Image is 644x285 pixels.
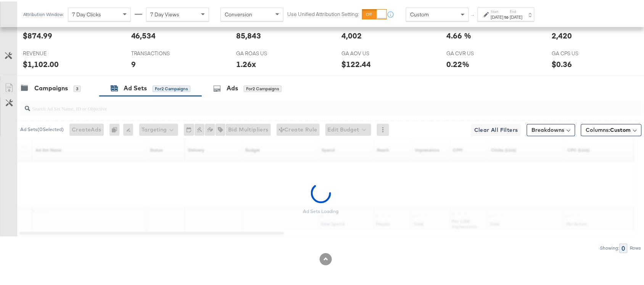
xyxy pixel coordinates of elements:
div: $122.44 [341,58,371,69]
span: Conversion [225,10,252,16]
div: 4,002 [341,29,362,40]
div: Ad Sets [124,83,147,91]
div: for 2 Campaigns [244,84,282,91]
div: $0.36 [552,58,572,69]
label: Use Unified Attribution Setting: [287,9,359,16]
span: 7 Day Clicks [72,10,101,16]
span: GA ROAS US [236,48,293,56]
span: REVENUE [23,48,80,56]
div: Rows [630,244,642,250]
label: End: [510,8,523,13]
div: Ad Sets Loading [303,207,339,213]
span: Custom [610,125,631,132]
button: Breakdowns [527,123,575,135]
div: [DATE] [491,13,504,19]
input: Search Ad Set Name, ID or Objective [30,97,585,112]
span: Custom [410,10,429,16]
div: $1,102.00 [23,58,59,69]
div: 1.26x [236,58,256,69]
button: Columns:Custom [581,123,642,135]
span: GA AOV US [341,48,399,56]
strong: to [504,13,510,18]
div: 0 [109,122,123,134]
div: 4.66 % [447,29,472,40]
div: Campaigns [34,83,68,91]
div: for 2 Campaigns [153,84,190,91]
div: 85,843 [236,29,261,40]
button: Clear All Filters [471,123,521,135]
div: Ad Sets ( 0 Selected) [20,125,64,132]
label: Start: [491,8,504,13]
div: 46,534 [131,29,156,40]
div: 0 [620,242,628,252]
span: Clear All Filters [474,124,518,134]
span: ↑ [470,13,477,16]
div: 0.22% [447,58,470,69]
div: $874.99 [23,29,52,40]
div: Showing: [600,244,620,250]
span: 7 Day Views [150,10,179,16]
span: GA CPS US [552,48,609,56]
span: Columns: [586,125,631,133]
div: Ads [227,83,238,91]
div: 9 [131,58,136,69]
div: 2,420 [552,29,572,40]
span: GA CVR US [447,48,504,56]
div: [DATE] [510,13,523,19]
span: TRANSACTIONS [131,48,188,56]
div: Attribution Window: [23,10,64,16]
div: 3 [74,84,80,91]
